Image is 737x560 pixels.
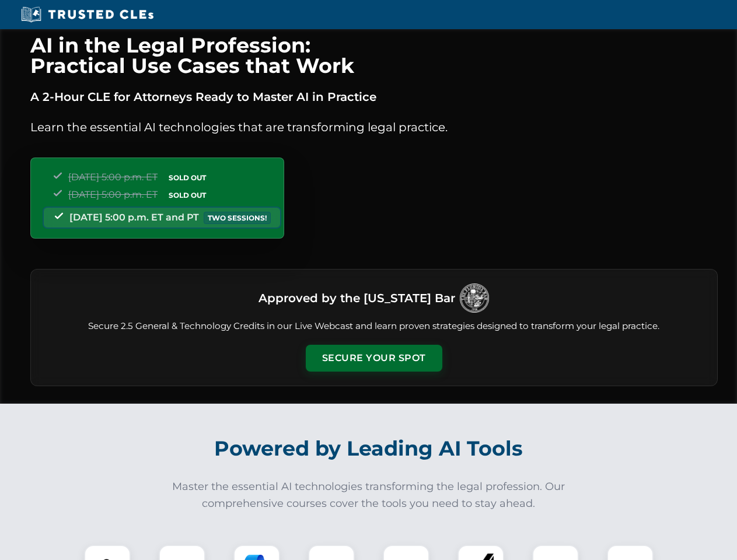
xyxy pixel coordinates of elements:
h2: Powered by Leading AI Tools [46,428,692,469]
p: Secure 2.5 General & Technology Credits in our Live Webcast and learn proven strategies designed ... [45,320,703,333]
p: Learn the essential AI technologies that are transforming legal practice. [30,118,718,136]
p: A 2-Hour CLE for Attorneys Ready to Master AI in Practice [30,87,718,106]
img: Logo [460,283,489,313]
span: [DATE] 5:00 p.m. ET [68,189,158,200]
h3: Approved by the [US_STATE] Bar [259,288,455,309]
p: Master the essential AI technologies transforming the legal profession. Our comprehensive courses... [165,478,573,512]
span: SOLD OUT [165,171,210,184]
img: Trusted CLEs [18,6,157,23]
span: SOLD OUT [165,189,210,201]
h1: AI in the Legal Profession: Practical Use Cases that Work [30,35,718,76]
span: [DATE] 5:00 p.m. ET [68,171,158,183]
button: Secure Your Spot [306,345,442,372]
